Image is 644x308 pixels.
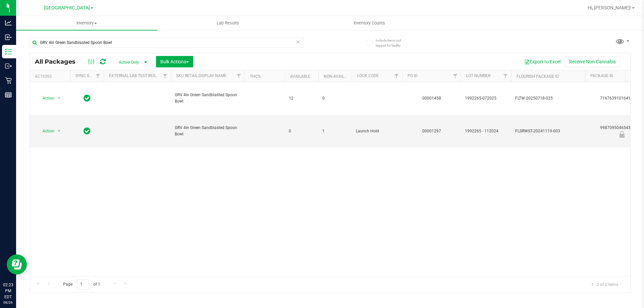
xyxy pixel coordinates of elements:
span: GRV 4in Green Sandblasted Spoon Bowl [175,125,240,137]
a: Package ID [590,73,613,78]
div: Actions [35,74,67,79]
span: Include items not tagged for facility [376,38,409,48]
a: Lab Results [157,16,299,30]
a: 00001458 [422,96,441,101]
span: 1 [322,128,348,134]
span: Hi, [PERSON_NAME]! [588,5,631,10]
a: Filter [93,70,104,82]
span: Action [37,94,55,103]
a: Inventory [16,16,157,30]
button: Bulk Actions [156,56,193,67]
inline-svg: Analytics [5,19,12,26]
a: Filter [391,70,402,82]
a: THC% [250,74,261,79]
span: Inventory [16,20,157,26]
span: Lab Results [208,20,248,26]
inline-svg: Reports [5,91,12,98]
span: GRV 4in Green Sandblasted Spoon Bowl [175,92,240,105]
span: FLSRWST-20241119-003 [515,128,581,134]
inline-svg: Inbound [5,34,12,41]
a: Filter [160,70,171,82]
span: Clear [296,38,300,46]
span: select [55,126,63,136]
iframe: Resource center [7,254,27,274]
span: select [55,94,63,103]
span: 0 [322,95,348,102]
input: 1 [77,279,89,290]
inline-svg: Outbound [5,63,12,69]
span: All Packages [35,58,82,65]
a: Sync Status [75,73,101,78]
span: 1 - 2 of 2 items [586,279,624,289]
span: Page of 1 [57,279,106,290]
a: 00001297 [422,129,441,133]
a: Inventory Counts [299,16,440,30]
span: Launch Hold [356,128,398,134]
a: PO ID [408,73,418,78]
input: Search Package ID, Item Name, SKU, Lot or Part Number... [30,38,304,48]
button: Export to Excel [520,56,565,67]
a: Sku Retail Display Name [176,73,226,78]
a: Non-Available [324,74,354,79]
inline-svg: Inventory [5,48,12,55]
span: FLTW-20250718-025 [515,95,581,102]
span: In Sync [84,94,91,103]
p: 08/26 [3,300,13,305]
span: 0 [289,128,314,134]
a: Flourish Package ID [517,74,559,79]
span: 1992265-072025 [465,95,507,102]
p: 02:23 PM EDT [3,282,13,300]
a: Filter [233,70,245,82]
a: Available [290,74,310,79]
button: Receive Non-Cannabis [565,56,620,67]
span: Action [37,126,55,136]
span: 12 [289,95,314,102]
span: 1992265 - 112024 [465,128,507,134]
a: Filter [500,70,511,82]
a: Lock Code [357,73,379,78]
inline-svg: Retail [5,77,12,84]
a: Lot Number [466,73,490,78]
a: Filter [450,70,461,82]
span: Inventory Counts [344,20,394,26]
a: External Lab Test Result [109,73,162,78]
span: In Sync [84,126,91,136]
span: [GEOGRAPHIC_DATA] [44,5,90,11]
span: Bulk Actions [160,59,189,64]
